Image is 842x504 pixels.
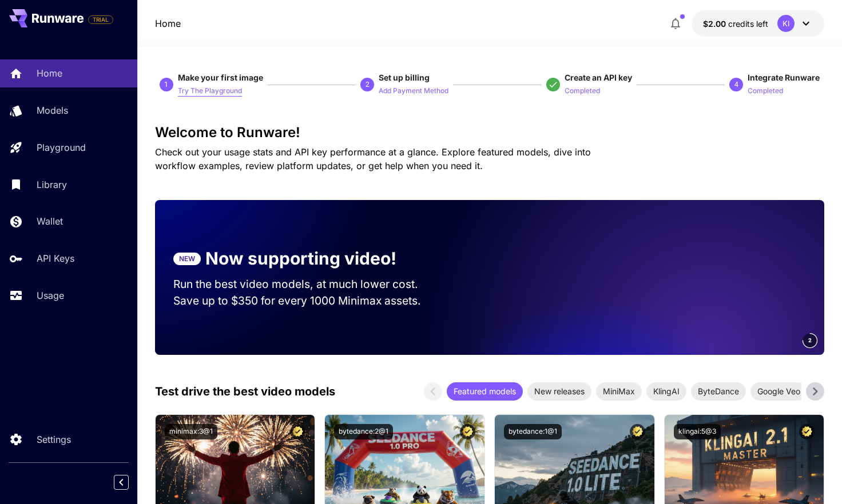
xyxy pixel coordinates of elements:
[799,424,815,439] button: Certified Model – Vetted for best performance and includes a commercial license.
[703,18,768,30] div: $2.00
[734,79,738,90] p: 4
[808,336,812,345] span: 2
[565,73,632,82] span: Create an API key
[173,293,440,309] p: Save up to $350 for every 1000 Minimax assets.
[750,382,807,401] div: Google Veo
[748,83,783,97] button: Completed
[691,385,746,397] span: ByteDance
[646,385,686,397] span: KlingAI
[504,424,562,439] button: bytedance:1@1
[155,383,335,400] p: Test drive the best video models
[114,475,129,490] button: Collapse sidebar
[88,13,113,26] span: Add your payment card to enable full platform functionality.
[155,17,181,30] nav: breadcrumb
[750,385,807,397] span: Google Veo
[646,382,686,401] div: KlingAI
[155,125,824,141] h3: Welcome to Runware!
[37,289,64,302] p: Usage
[290,424,305,439] button: Certified Model – Vetted for best performance and includes a commercial license.
[179,254,195,264] p: NEW
[37,66,62,80] p: Home
[334,424,393,439] button: bytedance:2@1
[37,141,86,154] p: Playground
[155,17,181,30] a: Home
[122,472,137,493] div: Collapse sidebar
[596,382,642,401] div: MiniMax
[205,246,396,271] p: Now supporting video!
[178,73,263,82] span: Make your first image
[37,251,74,265] p: API Keys
[728,19,768,29] span: credits left
[447,382,523,401] div: Featured models
[366,79,370,90] p: 2
[37,214,63,228] p: Wallet
[447,385,523,397] span: Featured models
[173,276,440,293] p: Run the best video models, at much lower cost.
[692,10,824,37] button: $2.00KI
[565,86,600,97] p: Completed
[89,15,113,24] span: TRIAL
[527,382,591,401] div: New releases
[748,73,820,82] span: Integrate Runware
[37,433,71,446] p: Settings
[691,382,746,401] div: ByteDance
[155,146,591,171] span: Check out your usage stats and API key performance at a glance. Explore featured models, dive int...
[674,424,721,439] button: klingai:5@3
[379,73,430,82] span: Set up billing
[703,19,728,29] span: $2.00
[596,385,642,397] span: MiniMax
[37,103,68,117] p: Models
[460,424,475,439] button: Certified Model – Vetted for best performance and includes a commercial license.
[777,15,795,32] div: KI
[37,178,67,191] p: Library
[565,83,600,97] button: Completed
[748,86,783,97] p: Completed
[178,83,242,97] button: Try The Playground
[630,424,645,439] button: Certified Model – Vetted for best performance and includes a commercial license.
[164,79,168,90] p: 1
[379,83,448,97] button: Add Payment Method
[178,86,242,97] p: Try The Playground
[527,385,591,397] span: New releases
[379,86,448,97] p: Add Payment Method
[165,424,217,439] button: minimax:3@1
